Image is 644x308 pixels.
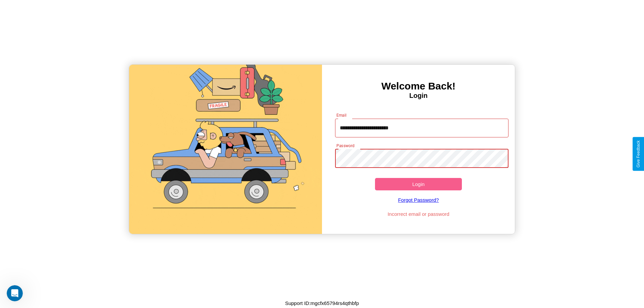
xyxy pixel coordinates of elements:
img: gif [129,65,322,234]
p: Support ID: mgcfx65794rs4qthbfp [285,299,359,308]
label: Email [336,112,347,118]
p: Incorrect email or password [332,209,505,219]
div: Give Feedback [636,140,641,168]
h4: Login [322,92,515,100]
label: Password [336,143,354,148]
h3: Welcome Back! [322,80,515,92]
a: Forgot Password? [332,190,505,209]
iframe: Intercom live chat [7,285,23,301]
button: Login [375,178,462,190]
